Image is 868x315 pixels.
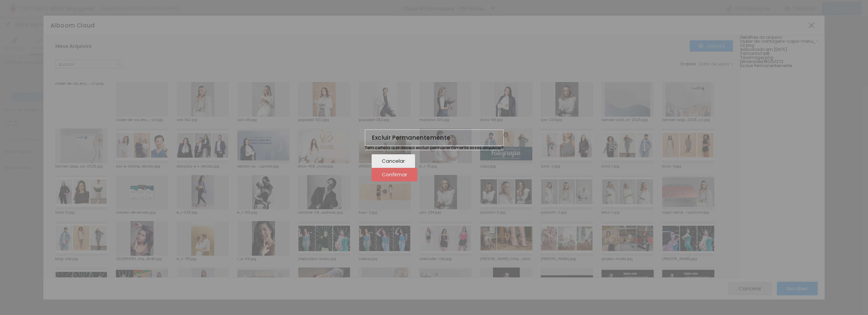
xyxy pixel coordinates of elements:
span: Confirmar [382,172,407,177]
span: Tem certeza que deseja excluir permanentemente esses arquivos? [365,145,504,151]
button: Cancelar [372,154,415,168]
span: Cancelar [382,158,405,164]
span: Excluir Permanentemente [372,134,451,142]
button: Confirmar [372,168,417,181]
